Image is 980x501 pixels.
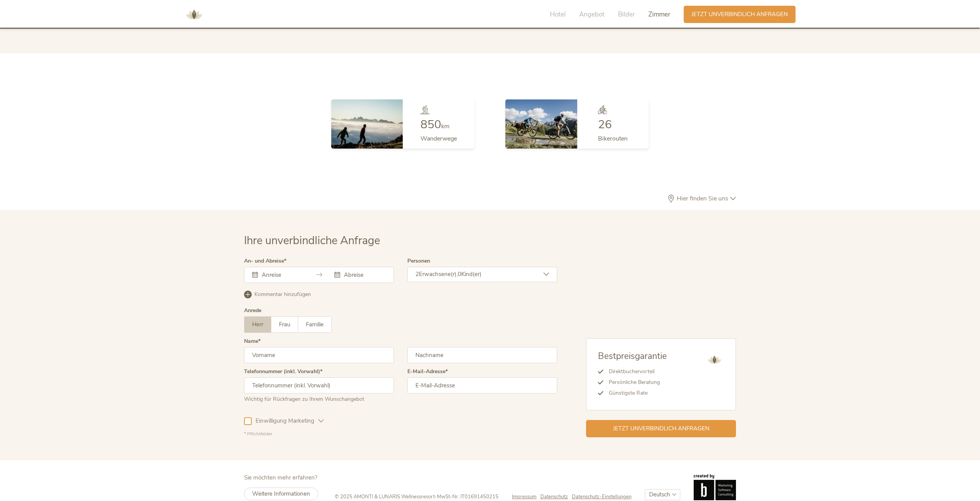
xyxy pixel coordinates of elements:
[598,134,628,143] span: Bikerouten
[420,134,457,143] span: Wanderwege
[342,271,386,279] input: Abreise
[407,347,557,363] input: Nachname
[420,117,441,132] span: 850
[675,195,730,202] span: Hier finden Sie uns
[244,308,261,313] div: Anrede
[512,493,537,500] span: Impressum
[598,117,612,132] span: 26
[603,377,667,388] li: Persönliche Beratung
[244,369,322,374] label: Telefonnummer (inkl. Vorwahl)
[335,493,435,500] span: © 2025 AMONTI & LUNARIS Wellnessresort
[648,10,670,19] span: Zimmer
[550,10,566,19] span: Hotel
[603,366,667,377] li: Direktbuchervorteil
[572,493,631,500] a: Datenschutz-Einstellungen
[183,3,206,26] img: AMONTI & LUNARIS Wellnessresort
[540,493,568,500] span: Datenschutz
[260,271,304,279] input: Anreise
[244,474,317,481] span: Sie möchten mehr erfahren?
[540,493,572,500] a: Datenschutz
[437,493,498,500] span: MwSt-Nr. IT01691450215
[603,388,667,398] li: Günstigste Rate
[244,339,261,344] label: Name
[407,369,448,374] label: E-Mail-Adresse
[252,490,310,498] span: Weitere Informationen
[458,270,461,278] span: 0
[691,10,788,18] span: Jetzt unverbindlich anfragen
[244,488,318,500] a: Weitere Informationen
[618,10,635,19] span: Bilder
[407,258,430,264] label: Personen
[244,394,394,403] div: Wichtig für Rückfragen zu Ihrem Wunschangebot
[441,122,450,131] span: km
[694,474,736,500] img: Brandnamic GmbH | Leading Hospitality Solutions
[598,350,667,362] span: Bestpreisgarantie
[244,258,286,264] label: An- und Abreise
[613,425,709,433] span: Jetzt unverbindlich anfragen
[579,10,605,19] span: Angebot
[419,270,458,278] span: Erwachsene(r),
[705,350,724,369] img: AMONTI & LUNARIS Wellnessresort
[306,321,324,328] span: Familie
[415,270,419,278] span: 2
[183,12,206,17] a: AMONTI & LUNARIS Wellnessresort
[252,321,263,328] span: Herr
[435,493,437,500] span: -
[244,431,557,437] div: * Pflichtfelder
[461,270,482,278] span: Kind(er)
[512,493,540,500] a: Impressum
[244,233,380,248] span: Ihre unverbindliche Anfrage
[244,347,394,363] input: Vorname
[254,291,311,298] span: Kommentar hinzufügen
[244,377,394,394] input: Telefonnummer (inkl. Vorwahl)
[252,417,318,425] span: Einwilligung Marketing
[279,321,290,328] span: Frau
[407,377,557,394] input: E-Mail-Adresse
